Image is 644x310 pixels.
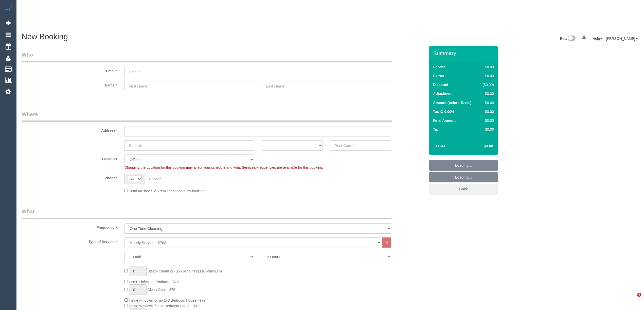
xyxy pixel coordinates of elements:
input: Suburb* [124,140,254,151]
img: New interface [567,36,576,42]
span: Changing the Location for this booking may affect your schedule and what Services/Frequencies are... [124,165,323,169]
h3: Summary [433,50,495,56]
label: Tax @ 0.00% [433,109,454,114]
label: Email* [18,67,121,74]
span: Inside Windows for 3+ Bedroom House - $139 [129,304,202,308]
span: New Booking [22,32,68,41]
span: Clean Oven - $75 [148,288,175,292]
span: 8 [637,293,641,297]
div: $0.00 [480,109,494,114]
a: [PERSON_NAME] [606,37,638,41]
div: ($0.00) [480,82,494,87]
legend: Where [22,110,392,122]
a: Back [429,184,498,194]
label: Frequency * [18,223,121,230]
div: $0.00 [480,100,494,105]
label: Name * [18,81,121,88]
label: Phone* [18,174,121,181]
legend: Who [22,51,392,62]
label: Type of Service * [18,237,121,244]
h4: $0.00 [469,144,493,148]
a: Beta [560,37,576,41]
label: Amount (before Taxes) [433,100,471,105]
div: $0.00 [480,118,494,123]
div: $0.00 [480,127,494,132]
div: $0.00 [480,64,494,70]
label: Adjustment [433,91,453,96]
span: Use Disinfectant Products - $20 [129,280,179,284]
strong: Total [434,144,446,148]
label: Location [18,154,121,161]
label: Extras [433,73,444,78]
label: Tip [433,127,438,132]
label: Final Amount [433,118,456,123]
legend: What [22,208,392,219]
span: Steam Cleaning - $55 per Unit ($110 Minimum) [148,269,222,273]
input: First Name* [124,81,254,91]
input: Post Code* [330,140,391,151]
label: Service [433,64,446,70]
div: $0.00 [480,73,494,78]
span: Inside windows for up to 3 Bedroom House - $79 [129,298,206,302]
span: Send me free SMS reminders about my booking [129,189,205,193]
div: $0.00 [480,91,494,96]
label: Address* [18,126,121,133]
input: Last Name* [262,81,391,91]
label: Discount [433,82,448,87]
a: Help [593,37,602,41]
input: Phone* [145,174,254,184]
iframe: Intercom live chat [627,293,639,305]
input: Email* [124,67,254,77]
